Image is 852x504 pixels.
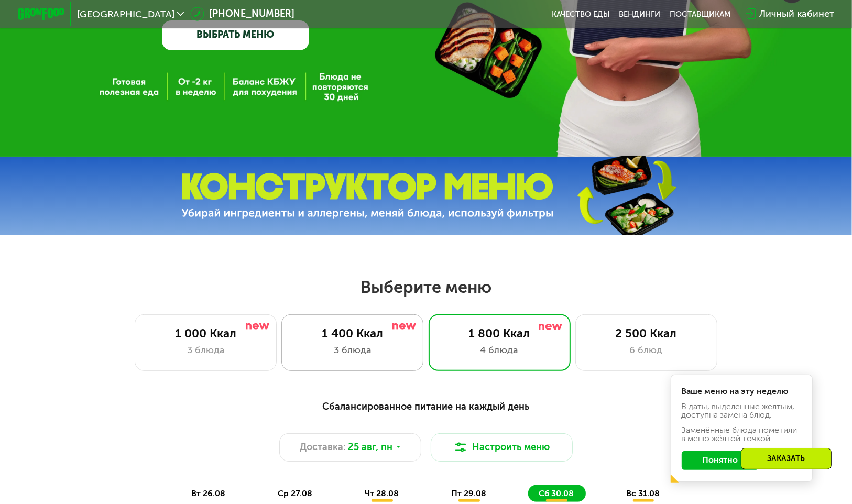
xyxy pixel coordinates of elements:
div: 1 400 Ккал [294,326,411,341]
h2: Выберите меню [38,277,814,298]
div: 4 блюда [441,343,558,357]
div: 3 блюда [147,343,265,357]
span: вт 26.08 [191,488,225,498]
div: 6 блюд [587,343,705,357]
span: пт 29.08 [451,488,486,498]
div: Личный кабинет [759,7,834,21]
div: В даты, выделенные желтым, доступна замена блюд. [682,402,803,419]
span: 25 авг, пн [348,440,392,454]
div: Заменённые блюда пометили в меню жёлтой точкой. [682,426,803,443]
a: Вендинги [619,9,660,19]
div: поставщикам [670,9,730,19]
span: Доставка: [300,440,346,454]
div: 2 500 Ккал [587,326,705,341]
span: чт 28.08 [365,488,399,498]
div: 3 блюда [294,343,411,357]
div: Заказать [741,448,832,469]
span: [GEOGRAPHIC_DATA] [77,9,174,19]
span: вс 31.08 [626,488,660,498]
button: Настроить меню [431,433,573,462]
div: 1 000 Ккал [147,326,265,341]
button: Понятно [682,451,759,470]
a: ВЫБРАТЬ МЕНЮ [162,20,309,50]
div: 1 800 Ккал [441,326,558,341]
span: сб 30.08 [539,488,574,498]
a: [PHONE_NUMBER] [190,7,294,21]
a: Качество еды [552,9,609,19]
div: Ваше меню на эту неделю [682,387,803,396]
div: Сбалансированное питание на каждый день [76,399,777,414]
span: ср 27.08 [278,488,312,498]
